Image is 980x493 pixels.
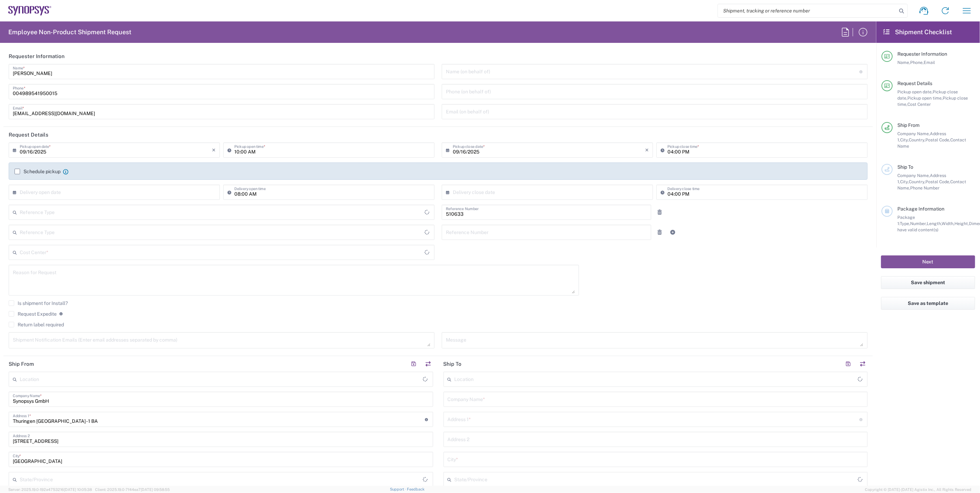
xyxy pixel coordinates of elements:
[655,207,664,217] a: Remove Reference
[897,206,944,212] span: Package Information
[942,221,954,226] span: Width,
[925,137,950,142] span: Postal Code,
[881,255,975,268] button: Next
[9,53,65,60] h2: Requester Information
[907,95,943,101] span: Pickup open time,
[407,487,425,491] a: Feedback
[924,60,935,65] span: Email
[900,137,909,142] span: City,
[897,60,910,65] span: Name,
[897,89,933,94] span: Pickup open date,
[910,185,940,190] span: Phone Number
[900,221,910,226] span: Type,
[881,276,975,289] button: Save shipment
[9,311,57,317] label: Request Expedite
[390,487,407,491] a: Support
[9,300,68,306] label: Is shipment for Install?
[910,60,924,65] span: Phone,
[900,179,909,184] span: City,
[444,361,462,368] h2: Ship To
[883,28,952,36] h2: Shipment Checklist
[910,221,927,226] span: Number,
[668,227,678,237] a: Add Reference
[909,179,925,184] span: Country,
[718,4,897,17] input: Shipment, tracking or reference number
[8,28,131,36] h2: Employee Non-Product Shipment Request
[95,487,170,492] span: Client: 2025.19.0-7f44ea7
[8,487,92,492] span: Server: 2025.19.0-192a4753216
[212,145,216,156] i: ×
[897,122,920,128] span: Ship From
[897,131,930,136] span: Company Name,
[645,145,649,156] i: ×
[897,215,915,226] span: Package 1:
[9,131,48,138] h2: Request Details
[15,169,60,174] label: Schedule pickup
[897,173,930,178] span: Company Name,
[141,487,170,492] span: [DATE] 09:58:55
[897,81,932,86] span: Request Details
[897,51,947,57] span: Requester Information
[865,486,972,493] span: Copyright © [DATE]-[DATE] Agistix Inc., All Rights Reserved
[64,487,92,492] span: [DATE] 10:05:38
[897,164,913,170] span: Ship To
[927,221,942,226] span: Length,
[9,322,64,327] label: Return label required
[909,137,925,142] span: Country,
[925,179,950,184] span: Postal Code,
[954,221,969,226] span: Height,
[655,227,664,237] a: Remove Reference
[907,102,931,107] span: Cost Center
[9,361,34,368] h2: Ship From
[881,297,975,310] button: Save as template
